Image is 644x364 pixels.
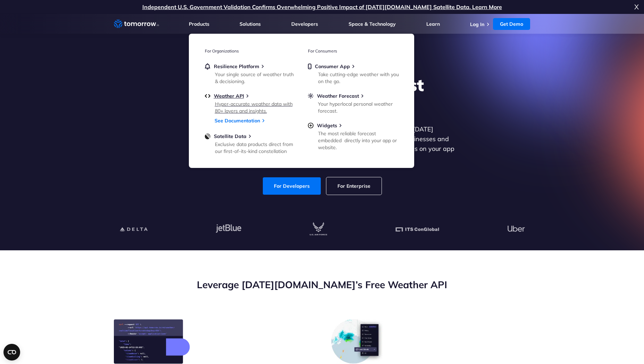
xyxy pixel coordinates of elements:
[205,63,210,70] img: bell.svg
[426,21,440,27] a: Learn
[318,71,399,85] div: Take cutting-edge weather with you on the go.
[493,18,530,30] a: Get Demo
[215,71,296,85] div: Your single source of weather truth & decisioning.
[188,124,456,163] p: Get reliable and precise weather data through our free API. Count on [DATE][DOMAIN_NAME] for quic...
[318,100,399,114] div: Your hyperlocal personal weather forecast.
[318,130,399,151] div: The most reliable forecast embedded directly into your app or website.
[114,19,159,29] a: Home link
[308,63,311,70] img: mobile.svg
[142,3,502,10] a: Independent U.S. Government Validation Confirms Overwhelming Positive Impact of [DATE][DOMAIN_NAM...
[326,177,382,195] a: For Enterprise
[205,63,295,83] a: Resilience PlatformYour single source of weather truth & decisioning.
[317,122,337,129] span: Widgets
[308,122,398,149] a: WidgetsThe most reliable forecast embedded directly into your app or website.
[114,278,530,291] h2: Leverage [DATE][DOMAIN_NAME]’s Free Weather API
[214,133,246,139] span: Satellite Data
[263,177,321,195] a: For Developers
[308,93,313,99] img: sun.svg
[215,100,296,114] div: Hyper-accurate weather data with 80+ layers and insights.
[215,141,296,155] div: Exclusive data products direct from our first-of-its-kind constellation
[308,93,398,113] a: Weather ForecastYour hyperlocal personal weather forecast.
[315,63,350,70] span: Consumer App
[3,344,20,361] button: Open CMP widget
[214,93,244,99] span: Weather API
[240,21,261,27] a: Solutions
[205,48,295,54] h3: For Organizations
[470,21,484,27] a: Log In
[291,21,318,27] a: Developers
[308,48,398,54] h3: For Consumers
[317,93,359,99] span: Weather Forecast
[189,21,209,27] a: Products
[308,122,313,129] img: plus-circle.svg
[205,133,210,139] img: satellite-data-menu.png
[205,93,210,99] img: api.svg
[215,118,260,124] a: See Documentation
[188,74,456,116] h1: Explore the World’s Best Weather API
[205,133,295,153] a: Satellite DataExclusive data products direct from our first-of-its-kind constellation
[214,63,259,70] span: Resilience Platform
[205,93,295,113] a: Weather APIHyper-accurate weather data with 80+ layers and insights.
[308,63,398,83] a: Consumer AppTake cutting-edge weather with you on the go.
[349,21,396,27] a: Space & Technology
